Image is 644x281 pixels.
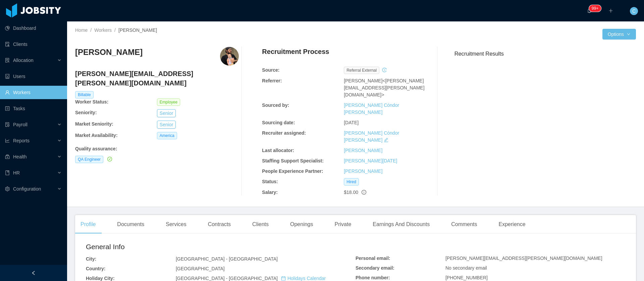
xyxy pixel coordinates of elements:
b: Phone number: [356,275,390,280]
b: Status: [262,179,278,184]
span: [PERSON_NAME] [118,27,157,33]
b: Quality assurance : [75,146,117,151]
img: 2df89af0-e152-4ac8-9993-c1d5e918f790_67b781257bd61-400w.png [220,47,239,66]
sup: 207 [589,5,601,12]
span: [PERSON_NAME][EMAIL_ADDRESS][PERSON_NAME][DOMAIN_NAME] [445,256,602,261]
i: icon: line-chart [5,138,10,143]
a: [PERSON_NAME] Cóndor [PERSON_NAME] [344,130,399,143]
button: Optionsicon: down [602,29,636,40]
div: Comments [446,215,482,234]
span: [GEOGRAPHIC_DATA] [176,266,225,271]
span: C [632,7,636,15]
a: icon: auditClients [5,38,62,51]
i: icon: edit [384,138,388,142]
div: Experience [493,215,531,234]
span: Reports [13,138,30,143]
b: Personal email: [356,256,390,261]
span: $18.00 [344,190,358,195]
a: [PERSON_NAME] [344,148,382,153]
a: icon: pie-chartDashboard [5,21,62,35]
a: [PERSON_NAME][DATE] [344,158,397,163]
div: Clients [247,215,274,234]
a: Home [75,27,88,33]
b: Country: [86,266,105,271]
span: HR [13,170,20,175]
h4: Recruitment Process [262,47,329,56]
a: [PERSON_NAME] [344,168,382,174]
b: Referrer: [262,78,282,83]
b: Worker Status: [75,99,108,104]
span: Allocation [13,58,34,63]
h2: General Info [86,241,356,252]
i: icon: calendar [281,276,286,281]
span: [GEOGRAPHIC_DATA] - [GEOGRAPHIC_DATA] [176,276,326,281]
b: Staffing Support Specialist: [262,158,324,163]
span: Billable [75,91,94,98]
span: [DATE] [344,120,359,125]
a: icon: userWorkers [5,86,62,99]
span: America [157,132,177,139]
h3: [PERSON_NAME] [75,47,143,58]
span: Health [13,154,26,159]
div: Openings [285,215,319,234]
i: icon: file-protect [5,122,10,127]
span: [PERSON_NAME] [344,78,382,83]
div: Services [160,215,192,234]
span: Configuration [13,186,41,192]
b: Market Seniority: [75,121,113,127]
h4: [PERSON_NAME][EMAIL_ADDRESS][PERSON_NAME][DOMAIN_NAME] [75,69,239,88]
a: icon: profileTasks [5,102,62,115]
span: <[PERSON_NAME][EMAIL_ADDRESS][PERSON_NAME][DOMAIN_NAME]> [344,78,424,97]
b: City: [86,256,96,262]
b: People Experience Partner: [262,168,323,174]
h3: Recruitment Results [454,50,636,58]
span: No secondary email [445,265,487,271]
i: icon: setting [5,187,10,191]
div: Documents [112,215,150,234]
i: icon: bell [587,8,592,13]
a: icon: calendarHolidays Calendar [281,276,326,281]
b: Source: [262,67,279,73]
a: icon: check-circle [106,156,112,162]
span: Payroll [13,122,28,127]
span: / [114,27,116,33]
span: info-circle [362,190,366,195]
b: Seniority: [75,110,97,115]
b: Secondary email: [356,265,394,271]
span: [GEOGRAPHIC_DATA] - [GEOGRAPHIC_DATA] [176,256,278,262]
span: [PHONE_NUMBER] [445,275,488,280]
div: Profile [75,215,101,234]
b: Last allocator: [262,148,294,153]
a: icon: robotUsers [5,70,62,83]
span: / [90,27,92,33]
i: icon: medicine-box [5,154,10,159]
i: icon: solution [5,58,10,63]
span: Employee [157,98,180,106]
b: Sourced by: [262,102,289,108]
a: [PERSON_NAME] Cóndor [PERSON_NAME] [344,102,399,115]
b: Market Availability: [75,133,118,138]
i: icon: book [5,170,10,175]
span: Referral external [344,67,379,74]
div: Contracts [203,215,236,234]
button: Senior [157,109,176,117]
b: Salary: [262,190,278,195]
div: Private [329,215,357,234]
i: icon: check-circle [107,157,112,161]
div: Earnings And Discounts [367,215,435,234]
b: Holiday City: [86,276,115,281]
button: Senior [157,121,176,129]
i: icon: history [382,68,387,72]
b: Recruiter assigned: [262,130,306,136]
i: icon: plus [608,8,613,13]
span: Hired [344,178,359,186]
span: QA Engineer [75,156,103,163]
b: Sourcing date: [262,120,295,125]
a: Workers [94,27,112,33]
